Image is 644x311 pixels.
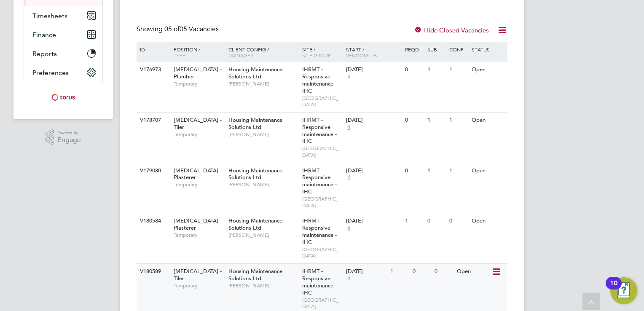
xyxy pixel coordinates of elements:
[174,167,222,181] span: [MEDICAL_DATA] - Plasterer
[138,213,167,229] div: V180584
[346,117,401,124] div: [DATE]
[346,73,352,80] span: 4
[302,268,337,296] span: IHRMT - Responsive maintenance - IHC
[32,12,67,20] span: Timesheets
[228,167,282,181] span: Housing Maintenance Solutions Ltd
[388,264,410,279] div: 1
[447,213,469,229] div: 0
[302,145,342,158] span: [GEOGRAPHIC_DATA]
[432,264,454,279] div: 0
[425,62,447,78] div: 1
[228,181,298,188] span: [PERSON_NAME]
[228,52,253,59] span: Manager
[470,163,506,179] div: Open
[302,66,337,94] span: IHRMT - Responsive maintenance - IHC
[228,282,298,289] span: [PERSON_NAME]
[610,277,637,304] button: Open Resource Center, 10 new notifications
[403,62,425,78] div: 0
[174,217,222,231] span: [MEDICAL_DATA] - Plasterer
[470,213,506,229] div: Open
[57,129,81,137] span: Powered by
[447,113,469,128] div: 1
[138,163,167,179] div: V179080
[346,167,401,174] div: [DATE]
[228,217,282,231] span: Housing Maintenance Solutions Ltd
[32,69,69,77] span: Preferences
[57,137,81,144] span: Engage
[24,25,102,44] button: Finance
[174,116,222,131] span: [MEDICAL_DATA] - Tiler
[48,91,78,104] img: torus-logo-retina.png
[344,42,403,63] div: Start /
[174,131,224,138] span: Temporary
[425,113,447,128] div: 1
[302,217,337,246] span: IHRMT - Responsive maintenance - IHC
[346,275,352,282] span: 4
[403,163,425,179] div: 0
[302,297,342,310] span: [GEOGRAPHIC_DATA]
[447,62,469,78] div: 1
[228,232,298,239] span: [PERSON_NAME]
[138,62,167,78] div: V176973
[346,52,370,59] span: Vendors
[425,42,447,56] div: Sub
[137,25,220,34] div: Showing
[24,91,103,104] a: Go to home page
[174,268,222,282] span: [MEDICAL_DATA] - Tiler
[455,264,491,279] div: Open
[228,268,282,282] span: Housing Maintenance Solutions Ltd
[167,42,226,62] div: Position /
[174,232,224,239] span: Temporary
[228,80,298,87] span: [PERSON_NAME]
[425,213,447,229] div: 0
[32,31,56,39] span: Finance
[470,62,506,78] div: Open
[302,52,331,59] span: Site Group
[138,113,167,128] div: V178707
[346,268,386,275] div: [DATE]
[24,44,102,63] button: Reports
[228,131,298,138] span: [PERSON_NAME]
[174,181,224,188] span: Temporary
[302,196,342,209] span: [GEOGRAPHIC_DATA]
[403,42,425,56] div: Reqd
[138,42,167,56] div: ID
[138,264,167,279] div: V180589
[414,26,489,34] label: Hide Closed Vacancies
[447,163,469,179] div: 1
[228,66,282,80] span: Housing Maintenance Solutions Ltd
[346,124,352,131] span: 4
[302,95,342,108] span: [GEOGRAPHIC_DATA]
[346,174,352,181] span: 4
[302,167,337,196] span: IHRMT - Responsive maintenance - IHC
[174,282,224,289] span: Temporary
[403,213,425,229] div: 1
[346,217,401,225] div: [DATE]
[470,42,506,56] div: Status
[164,25,219,33] span: 05 Vacancies
[346,66,401,73] div: [DATE]
[24,6,102,25] button: Timesheets
[302,246,342,259] span: [GEOGRAPHIC_DATA]
[174,52,185,59] span: Type
[228,116,282,131] span: Housing Maintenance Solutions Ltd
[32,50,57,58] span: Reports
[346,225,352,232] span: 4
[300,42,344,62] div: Site /
[411,264,432,279] div: 0
[174,66,222,80] span: [MEDICAL_DATA] - Plumber
[470,113,506,128] div: Open
[226,42,300,62] div: Client Config /
[425,163,447,179] div: 1
[164,25,180,33] span: 05 of
[174,80,224,87] span: Temporary
[302,116,337,145] span: IHRMT - Responsive maintenance - IHC
[447,42,469,56] div: Conf
[610,283,617,294] div: 10
[24,63,102,82] button: Preferences
[403,113,425,128] div: 0
[46,129,81,145] a: Powered byEngage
